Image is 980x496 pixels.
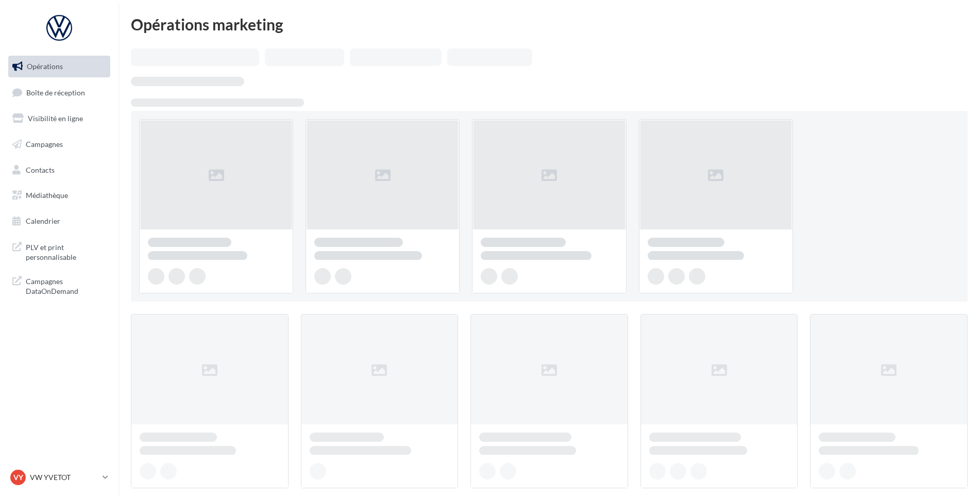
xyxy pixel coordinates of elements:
[6,185,112,206] a: Médiathèque
[6,81,112,104] a: Boîte de réception
[30,472,98,483] p: VW YVETOT
[26,140,63,148] span: Campagnes
[26,88,85,96] span: Boîte de réception
[6,236,112,267] a: PLV et print personnalisable
[6,134,112,155] a: Campagnes
[26,217,60,225] span: Calendrier
[6,159,112,181] a: Contacts
[26,191,68,200] span: Médiathèque
[13,472,23,483] span: VY
[27,62,63,71] span: Opérations
[6,108,112,129] a: Visibilité en ligne
[8,468,110,487] a: VY VW YVETOT
[6,210,112,232] a: Calendrier
[26,165,55,174] span: Contacts
[6,270,112,301] a: Campagnes DataOnDemand
[28,114,83,123] span: Visibilité en ligne
[26,274,106,296] span: Campagnes DataOnDemand
[6,56,112,77] a: Opérations
[26,240,106,262] span: PLV et print personnalisable
[131,16,968,32] div: Opérations marketing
